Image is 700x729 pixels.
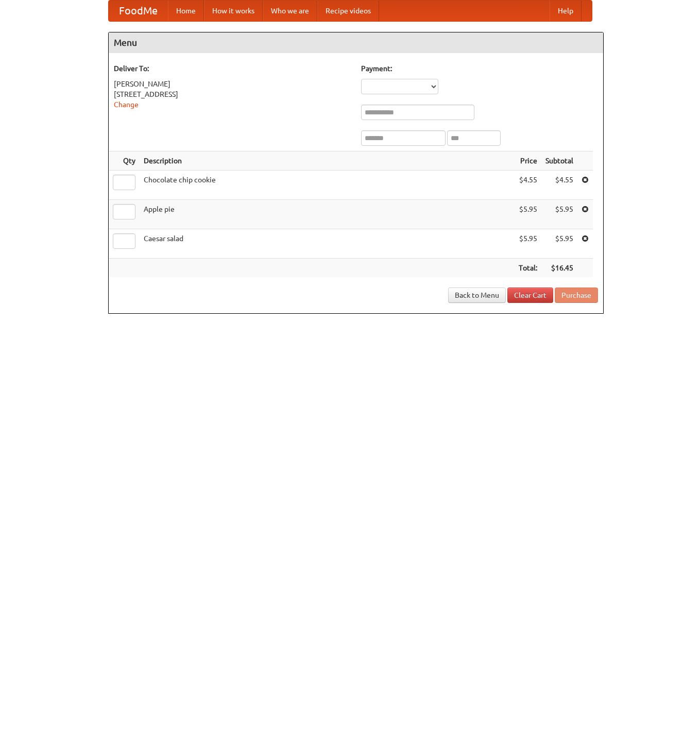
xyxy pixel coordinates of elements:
[541,259,577,278] th: $16.45
[114,79,351,89] div: [PERSON_NAME]
[263,1,317,21] a: Who we are
[515,171,541,200] td: $4.55
[109,151,140,171] th: Qty
[515,200,541,229] td: $5.95
[515,259,541,278] th: Total:
[555,287,598,303] button: Purchase
[114,63,351,74] h5: Deliver To:
[317,1,379,21] a: Recipe videos
[140,229,515,259] td: Caesar salad
[515,151,541,171] th: Price
[550,1,582,21] a: Help
[109,1,168,21] a: FoodMe
[109,32,603,53] h4: Menu
[515,229,541,259] td: $5.95
[361,63,598,74] h5: Payment:
[140,171,515,200] td: Chocolate chip cookie
[114,89,351,99] div: [STREET_ADDRESS]
[140,200,515,229] td: Apple pie
[541,171,577,200] td: $4.55
[541,229,577,259] td: $5.95
[541,151,577,171] th: Subtotal
[541,200,577,229] td: $5.95
[507,287,553,303] a: Clear Cart
[140,151,515,171] th: Description
[448,287,506,303] a: Back to Menu
[204,1,263,21] a: How it works
[168,1,204,21] a: Home
[114,100,139,109] a: Change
